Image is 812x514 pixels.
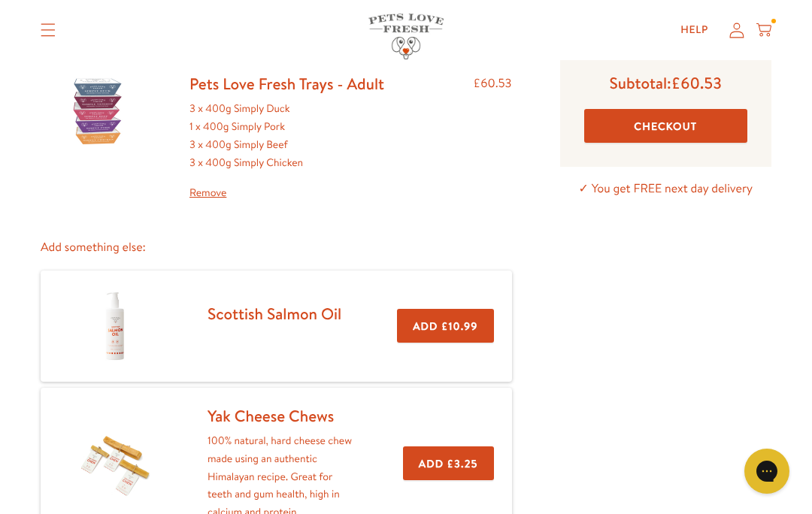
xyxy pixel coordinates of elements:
[189,100,384,201] div: 3 x 400g Simply Duck 1 x 400g Simply Pork 3 x 400g Simply Beef 3 x 400g Simply Chicken
[77,426,153,501] img: Yak Cheese Chews
[560,179,771,199] p: ✓ You get FREE next day delivery
[737,443,797,499] iframe: Gorgias live chat messenger
[189,73,384,95] a: Pets Love Fresh Trays - Adult
[403,446,494,480] button: Add £3.25
[584,73,747,93] p: Subtotal:
[208,303,341,325] a: Scottish Salmon Oil
[208,405,334,427] a: Yak Cheese Chews
[584,109,747,143] button: Checkout
[77,289,153,364] img: Scottish Salmon Oil
[29,11,68,49] summary: Translation missing: en.sections.header.menu
[368,14,444,59] img: Pets Love Fresh
[189,184,384,202] a: Remove
[397,309,493,343] button: Add £10.99
[668,15,720,45] a: Help
[671,72,722,94] span: £60.53
[474,74,512,201] div: £60.53
[41,237,512,258] p: Add something else:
